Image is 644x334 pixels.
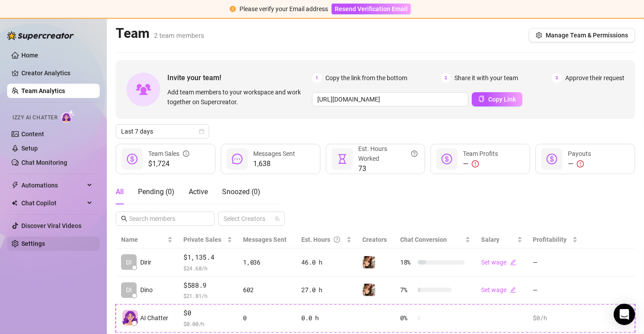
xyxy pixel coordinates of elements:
img: Vaniibabee [363,256,375,269]
span: setting [536,32,542,38]
div: Est. Hours Worked [358,144,418,163]
div: Open Intercom Messenger [614,304,635,325]
span: Messages Sent [243,236,287,243]
span: dollar-circle [127,154,138,164]
th: Creators [357,231,395,248]
span: Active [189,187,208,196]
div: Pending ( 0 ) [138,187,174,197]
span: Add team members to your workspace and work together on Supercreator. [167,87,308,107]
span: 18 % [400,257,414,267]
span: edit [510,259,516,265]
span: copy [478,96,485,102]
span: question-circle [411,144,417,163]
span: 1,638 [253,159,295,169]
a: Set wageedit [481,259,516,266]
span: Manage Team & Permissions [546,32,628,39]
img: Vaniibabee [363,284,375,296]
span: 73 [358,163,418,174]
span: dollar-circle [547,154,557,164]
span: message [232,154,243,164]
div: All [116,187,124,197]
span: 1 [312,73,322,83]
img: logo-BBDzfeDw.svg [7,31,74,40]
span: 0 % [400,313,414,323]
span: Payouts [568,150,591,157]
span: DI [126,257,132,267]
a: Discover Viral Videos [21,222,81,229]
span: 2 [441,73,451,83]
span: Automations [21,178,85,192]
span: exclamation-circle [230,6,236,12]
span: Chat Copilot [21,196,85,210]
span: Copy the link from the bottom [325,73,407,83]
span: Salary [481,236,499,243]
span: Share it with your team [454,73,518,83]
span: Approve their request [565,73,624,83]
a: Settings [21,240,45,247]
span: Messages Sent [253,150,295,157]
a: Home [21,52,38,59]
span: Dino [140,285,153,295]
button: Manage Team & Permissions [529,28,635,42]
a: Setup [21,145,38,152]
span: AI Chatter [140,313,168,323]
div: — [463,159,498,169]
span: $1,135.4 [183,252,232,263]
td: — [528,248,583,277]
span: Chat Conversion [400,236,447,243]
span: thunderbolt [12,182,19,189]
div: 602 [243,285,291,295]
img: Chat Copilot [12,200,17,206]
span: DI [126,285,132,295]
span: Resend Verification Email [335,5,408,12]
th: Name [116,231,178,248]
div: 46.0 h [301,257,352,267]
span: edit [510,287,516,293]
span: exclamation-circle [472,160,479,167]
span: info-circle [183,149,189,159]
div: Est. Hours [301,235,344,244]
span: hourglass [337,154,348,164]
span: $ 0.00 /h [183,319,232,328]
h2: Team [116,25,204,42]
div: 1,036 [243,257,291,267]
span: $1,724 [148,159,189,169]
div: Please verify your Email address [239,4,328,14]
button: Copy Link [472,92,522,106]
span: exclamation-circle [577,160,584,167]
span: Last 7 days [121,125,204,138]
a: Content [21,130,44,138]
div: — [568,159,591,169]
span: 3 [552,73,562,83]
span: $ 21.81 /h [183,291,232,300]
input: Search members [129,214,202,224]
a: Set wageedit [481,286,516,293]
span: Name [121,235,166,244]
span: Izzy AI Chatter [12,114,57,122]
div: $0 /h [533,313,578,323]
span: 7 % [400,285,414,295]
span: dollar-circle [441,154,452,164]
span: search [121,216,127,222]
div: 27.0 h [301,285,352,295]
div: 0.0 h [301,313,352,323]
span: Private Sales [183,236,221,243]
img: AI Chatter [61,110,75,123]
td: — [528,277,583,305]
span: $0 [183,308,232,318]
a: Chat Monitoring [21,159,67,166]
span: question-circle [334,235,340,244]
span: team [275,216,280,221]
button: Resend Verification Email [332,4,411,14]
span: Copy Link [488,96,516,103]
span: $588.9 [183,280,232,291]
span: calendar [199,129,204,134]
span: Snoozed ( 0 ) [222,187,260,196]
a: Creator Analytics [21,66,93,80]
img: izzy-ai-chatter-avatar-DDCN_rTZ.svg [122,310,138,326]
span: Team Profits [463,150,498,157]
span: Profitability [533,236,567,243]
span: Dirir [140,257,151,267]
div: 0 [243,313,291,323]
span: Invite your team! [167,72,312,83]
